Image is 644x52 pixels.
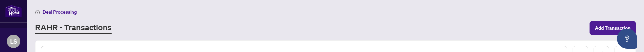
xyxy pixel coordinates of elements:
span: LS [10,37,17,46]
a: RAHR - Transactions [35,22,112,34]
img: logo [5,5,22,17]
span: home [35,10,40,14]
button: Add Transaction [590,21,636,35]
button: Open asap [617,29,637,49]
span: Deal Processing [43,9,77,15]
span: Add Transaction [595,23,630,33]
